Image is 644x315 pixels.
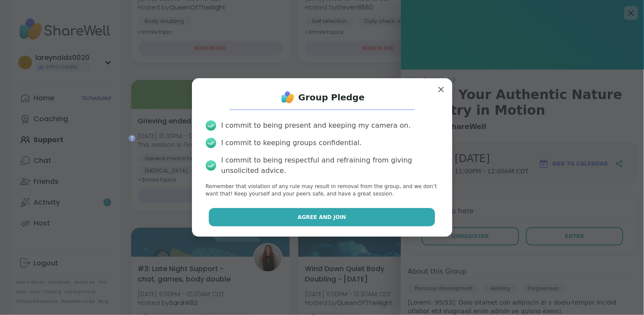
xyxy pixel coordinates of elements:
div: I commit to keeping groups confidential. [221,138,362,148]
img: ShareWell Logo [279,89,297,106]
div: I commit to being respectful and refraining from giving unsolicited advice. [221,155,439,176]
h1: Group Pledge [298,91,365,103]
p: Remember that violation of any rule may result in removal from the group, and we don’t want that!... [206,183,439,198]
button: Agree and Join [209,208,435,226]
div: I commit to being present and keeping my camera on. [221,120,411,131]
span: Agree and Join [298,213,347,221]
iframe: Spotlight [129,135,135,142]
